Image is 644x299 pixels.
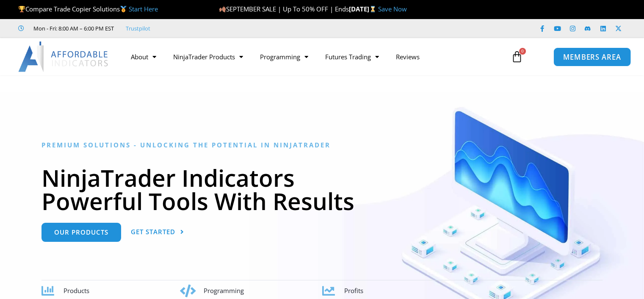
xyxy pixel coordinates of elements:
img: LogoAI | Affordable Indicators – NinjaTrader [18,42,109,72]
span: Products [64,286,89,295]
img: 🍂 [219,6,226,12]
span: Mon - Fri: 8:00 AM – 6:00 PM EST [31,23,114,33]
h6: Premium Solutions - Unlocking the Potential in NinjaTrader [41,141,603,149]
span: MEMBERS AREA [563,53,621,61]
a: Get Started [131,223,184,242]
nav: Menu [122,47,503,66]
a: MEMBERS AREA [553,47,630,66]
img: ⌛ [370,6,376,12]
span: 0 [519,48,526,55]
span: Get Started [131,229,175,235]
img: 🥇 [120,6,127,12]
span: Programming [204,286,244,295]
span: Profits [344,286,363,295]
span: SEPTEMBER SALE | Up To 50% OFF | Ends [219,5,349,13]
a: NinjaTrader Products [165,47,252,66]
img: 🏆 [19,6,25,12]
a: Trustpilot [126,23,150,33]
a: Programming [252,47,317,66]
span: Our Products [54,229,108,235]
a: About [122,47,165,66]
strong: [DATE] [349,5,378,13]
a: Save Now [378,5,407,13]
a: Start Here [129,5,158,13]
a: Our Products [41,223,121,242]
span: Compare Trade Copier Solutions [18,5,158,13]
a: Reviews [387,47,428,66]
a: 0 [498,44,536,69]
a: Futures Trading [317,47,387,66]
h1: NinjaTrader Indicators Powerful Tools With Results [41,166,603,213]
